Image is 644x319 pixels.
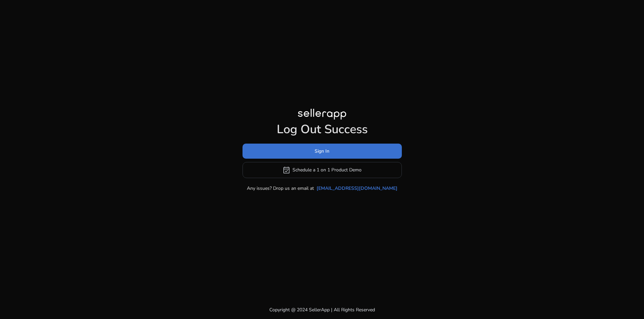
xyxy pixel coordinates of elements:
[243,122,402,137] h1: Log Out Success
[243,144,402,159] button: Sign In
[247,185,314,192] p: Any issues? Drop us an email at
[317,185,397,192] a: [EMAIL_ADDRESS][DOMAIN_NAME]
[243,162,402,178] button: event_availableSchedule a 1 on 1 Product Demo
[315,148,329,155] span: Sign In
[282,166,290,174] span: event_available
